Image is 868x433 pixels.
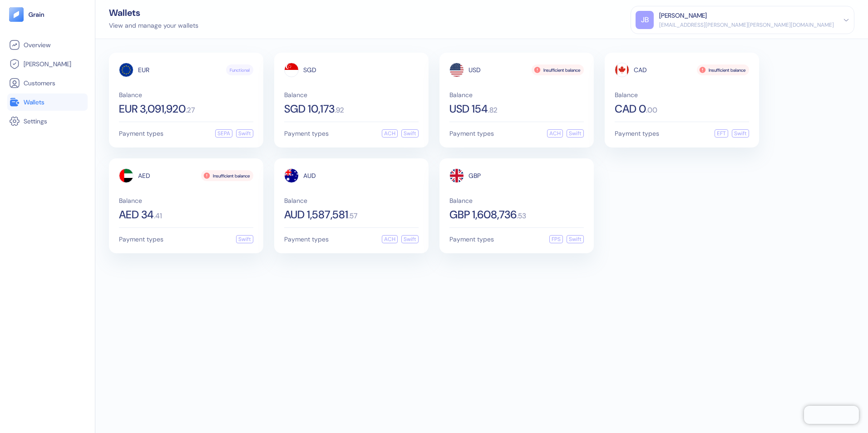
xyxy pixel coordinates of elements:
[138,67,149,73] span: EUR
[28,11,45,18] img: logo
[109,8,198,17] div: Wallets
[284,209,348,220] span: AUD 1,587,581
[154,212,162,220] span: . 41
[24,40,50,49] span: Overview
[119,103,186,114] span: EUR 3,091,920
[9,116,86,127] a: Settings
[401,235,419,243] div: Swift
[634,67,647,73] span: CAD
[9,39,86,50] a: Overview
[24,98,44,107] span: Wallets
[517,212,526,220] span: . 53
[715,129,728,138] div: EFT
[119,197,253,204] span: Balance
[547,129,563,138] div: ACH
[119,236,163,242] span: Payment types
[348,212,357,220] span: . 57
[615,92,749,98] span: Balance
[567,129,584,138] div: Swift
[382,129,398,138] div: ACH
[615,103,646,114] span: CAD 0
[9,97,86,108] a: Wallets
[284,92,419,98] span: Balance
[284,236,329,242] span: Payment types
[549,235,563,243] div: FPS
[109,21,198,30] div: View and manage your wallets
[215,129,232,138] div: SEPA
[401,129,419,138] div: Swift
[230,67,250,74] span: Functional
[284,130,329,137] span: Payment types
[449,197,584,204] span: Balance
[9,78,86,89] a: Customers
[567,235,584,243] div: Swift
[119,130,163,137] span: Payment types
[236,235,253,243] div: Swift
[284,197,419,204] span: Balance
[186,107,195,114] span: . 27
[303,172,316,179] span: AUD
[469,67,481,73] span: USD
[449,209,517,220] span: GBP 1,608,736
[201,170,253,181] div: Insufficient balance
[303,67,316,73] span: SGD
[24,59,71,69] span: [PERSON_NAME]
[615,130,659,137] span: Payment types
[24,117,47,126] span: Settings
[138,172,150,179] span: AED
[24,79,55,88] span: Customers
[119,92,253,98] span: Balance
[804,406,859,424] iframe: Chatra live chat
[9,59,86,69] a: [PERSON_NAME]
[236,129,253,138] div: Swift
[636,11,654,29] div: JB
[532,64,584,75] div: Insufficient balance
[659,11,707,20] div: [PERSON_NAME]
[488,107,498,114] span: . 82
[119,209,154,220] span: AED 34
[659,21,834,29] div: [EMAIL_ADDRESS][PERSON_NAME][PERSON_NAME][DOMAIN_NAME]
[646,107,657,114] span: . 00
[449,103,488,114] span: USD 154
[449,92,584,98] span: Balance
[469,172,481,179] span: GBP
[9,7,24,22] img: logo-tablet-V2.svg
[449,130,494,137] span: Payment types
[449,236,494,242] span: Payment types
[284,103,335,114] span: SGD 10,173
[732,129,749,138] div: Swift
[697,64,749,75] div: Insufficient balance
[335,107,344,114] span: . 92
[382,235,398,243] div: ACH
